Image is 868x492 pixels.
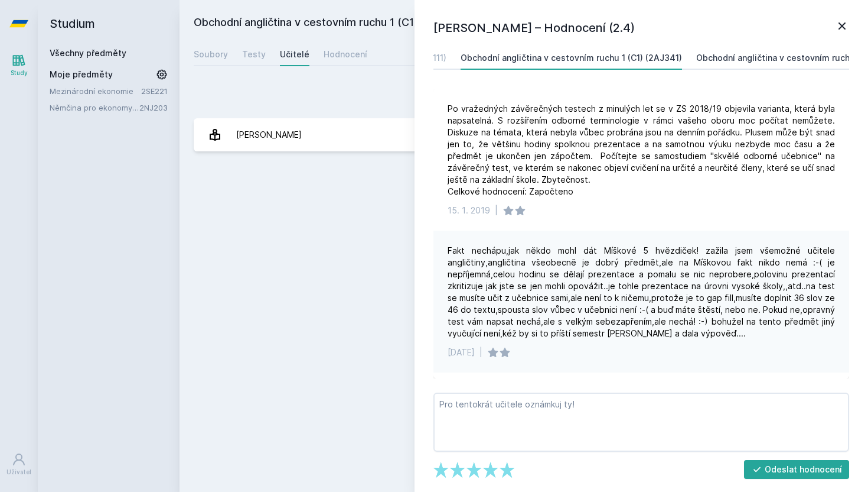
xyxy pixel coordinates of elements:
[141,86,168,96] a: 2SE221
[324,48,367,60] div: Hodnocení
[50,69,113,80] span: Moje předměty
[11,69,28,77] div: Study
[6,468,31,477] div: Uživatel
[2,47,35,83] a: Study
[280,43,309,66] a: Učitelé
[194,48,228,60] div: Soubory
[236,123,302,147] div: [PERSON_NAME]
[324,43,367,66] a: Hodnocení
[139,103,168,112] a: 2NJ203
[242,43,266,66] a: Testy
[50,48,126,58] a: Všechny předměty
[448,103,835,198] div: Po vražedných závěrečných testech z minulých let se v ZS 2018/19 objevila varianta, která byla na...
[2,446,35,483] a: Uživatel
[194,118,854,151] a: [PERSON_NAME] 5 hodnocení 2.4
[50,102,139,114] a: Němčina pro ekonomy - pokročilá úroveň 3 (B1/B2)
[242,48,266,60] div: Testy
[50,85,141,97] a: Mezinárodní ekonomie
[280,48,309,60] div: Učitelé
[194,43,228,66] a: Soubory
[194,14,722,33] h2: Obchodní angličtina v cestovním ruchu 1 (C1) (2AJ341)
